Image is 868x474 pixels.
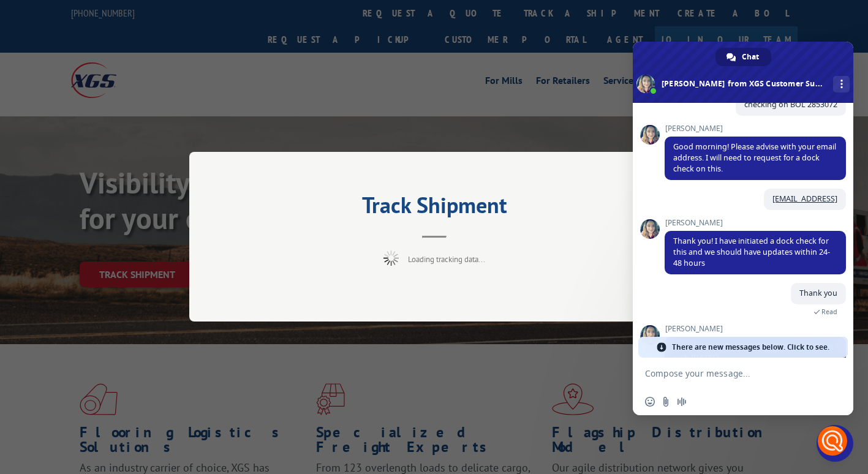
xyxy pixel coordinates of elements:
[645,397,655,407] span: Insert an emoji
[673,236,830,268] span: Thank you! I have initiated a dock check for this and we should have updates within 24-48 hours
[821,307,837,316] span: Read
[645,368,814,379] textarea: Compose your message...
[665,325,846,333] span: [PERSON_NAME]
[817,425,853,462] div: Close chat
[251,197,618,220] h2: Track Shipment
[673,141,836,174] span: Good morning! Please advise with your email address. I will need to request for a dock check on t...
[665,124,846,133] span: [PERSON_NAME]
[408,255,485,265] span: Loading tracking data...
[715,48,771,66] div: Chat
[672,337,829,358] span: There are new messages below. Click to see.
[742,48,759,66] span: Chat
[744,99,837,110] span: checking on BOL 2853072
[799,288,837,298] span: Thank you
[833,76,850,92] div: More channels
[677,397,687,407] span: Audio message
[772,194,837,204] a: [EMAIL_ADDRESS]
[661,397,671,407] span: Send a file
[665,219,846,227] span: [PERSON_NAME]
[383,251,399,266] img: xgs-loading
